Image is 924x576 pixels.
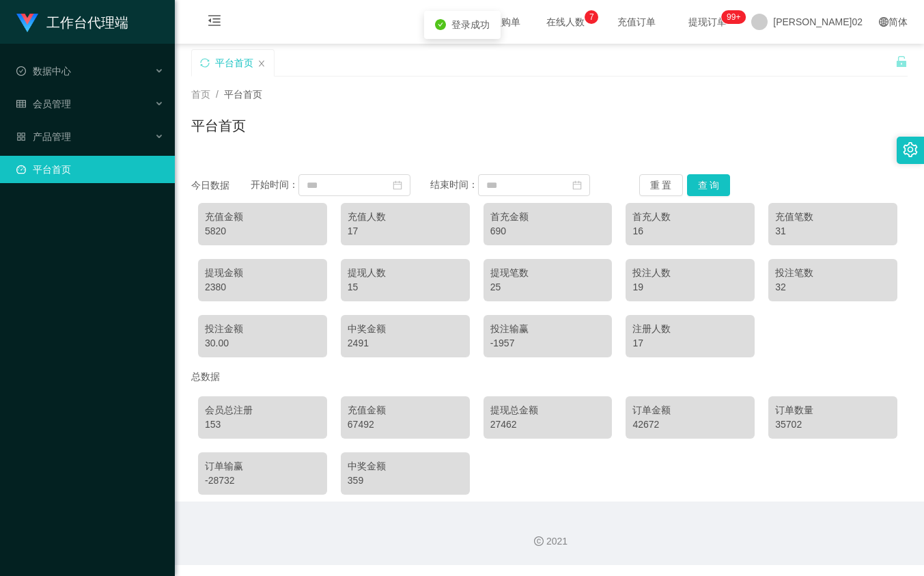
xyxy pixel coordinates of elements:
[348,336,463,351] div: 2491
[534,536,544,546] i: 图标： 版权所有
[639,174,683,196] button: 重 置
[348,417,463,432] div: 67492
[33,98,71,109] font: 会员管理
[451,19,490,30] span: 登录成功
[589,10,594,24] p: 7
[490,280,606,294] div: 25
[348,474,463,488] div: 359
[33,66,71,77] font: 数据中心
[632,322,748,336] div: 注册人数
[16,66,26,76] i: 图标： check-circle-o
[775,280,891,294] div: 32
[632,417,748,432] div: 42672
[348,459,463,474] div: 中奖金额
[348,266,463,280] div: 提现人数
[490,336,606,351] div: -1957
[490,403,606,417] div: 提现总金额
[205,336,320,351] div: 30.00
[490,417,606,432] div: 27462
[687,174,731,196] button: 查 询
[205,224,320,238] div: 5820
[546,536,568,547] font: 2021
[888,16,908,27] font: 简体
[546,16,585,27] font: 在线人数
[490,322,606,336] div: 投注输赢
[895,55,908,68] i: 图标： 解锁
[775,224,891,238] div: 31
[632,336,748,351] div: 17
[632,266,748,280] div: 投注人数
[205,474,320,488] div: -28732
[191,178,251,193] div: 今日数据
[572,180,582,190] i: 图标： 日历
[430,179,478,190] span: 结束时间：
[205,417,320,432] div: 153
[632,224,748,238] div: 16
[33,131,71,142] font: 产品管理
[191,1,238,44] i: 图标： menu-fold
[16,14,38,33] img: logo.9652507e.png
[435,19,446,30] i: 图标：check-circle
[775,266,891,280] div: 投注笔数
[191,89,210,100] span: 首页
[775,417,891,432] div: 35702
[775,210,891,224] div: 充值笔数
[348,322,463,336] div: 中奖金额
[721,10,746,24] sup: 923
[205,459,320,474] div: 订单输赢
[903,142,918,157] i: 图标： 设置
[257,59,266,68] i: 图标： 关闭
[46,1,128,44] h1: 工作台代理端
[348,210,463,224] div: 充值人数
[205,266,320,280] div: 提现金额
[348,280,463,294] div: 15
[617,16,656,27] font: 充值订单
[632,280,748,294] div: 19
[348,224,463,238] div: 17
[879,17,888,27] i: 图标： global
[251,179,298,190] span: 开始时间：
[490,266,606,280] div: 提现笔数
[490,224,606,238] div: 690
[16,132,26,141] i: 图标： AppStore-O
[16,156,164,183] a: 图标： 仪表板平台首页
[216,89,219,100] span: /
[215,50,253,76] div: 平台首页
[205,280,320,294] div: 2380
[205,322,320,336] div: 投注金额
[16,16,128,27] a: 工作台代理端
[16,99,26,109] i: 图标： table
[775,403,891,417] div: 订单数量
[191,364,908,389] div: 总数据
[224,89,262,100] span: 平台首页
[632,210,748,224] div: 首充人数
[200,58,210,68] i: 图标： 同步
[490,210,606,224] div: 首充金额
[191,115,246,136] h1: 平台首页
[205,403,320,417] div: 会员总注册
[688,16,727,27] font: 提现订单
[348,403,463,417] div: 充值金额
[205,210,320,224] div: 充值金额
[585,10,598,24] sup: 7
[393,180,402,190] i: 图标： 日历
[632,403,748,417] div: 订单金额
